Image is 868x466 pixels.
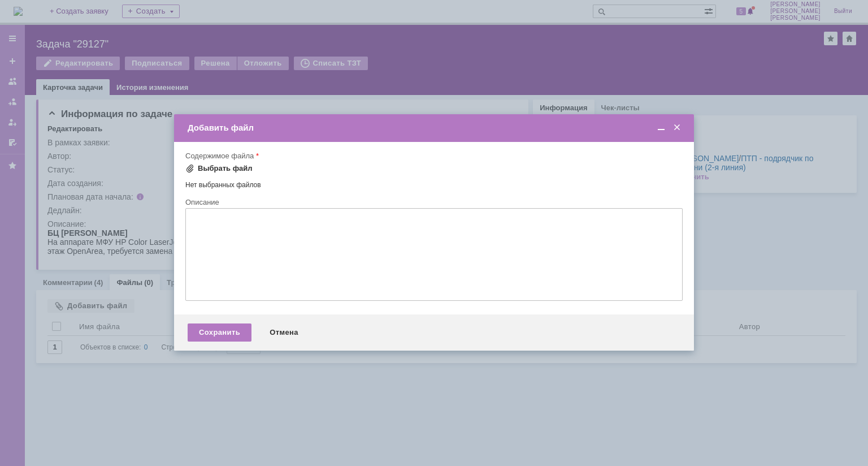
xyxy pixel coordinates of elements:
div: Нет выбранных файлов [185,176,683,189]
span: Свернуть (Ctrl + M) [656,123,667,133]
span: Закрыть [671,123,683,133]
div: Добавить файл [188,123,683,133]
div: Содержимое файла [185,152,680,159]
div: Выбрать файл [198,164,253,173]
div: Описание [185,199,680,206]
